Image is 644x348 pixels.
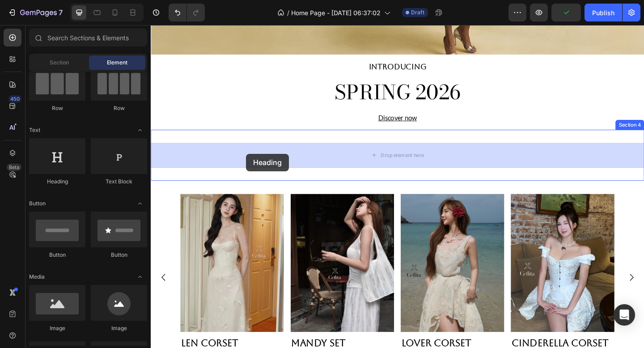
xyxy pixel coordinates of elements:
[133,123,147,137] span: Toggle open
[59,7,63,18] p: 7
[29,178,85,186] div: Heading
[29,126,40,134] span: Text
[7,164,21,171] div: Beta
[592,8,614,17] div: Publish
[29,324,85,332] div: Image
[107,59,127,67] span: Element
[133,196,147,211] span: Toggle open
[8,95,21,102] div: 450
[614,304,635,326] div: Open Intercom Messenger
[29,104,85,112] div: Row
[287,8,289,17] span: /
[29,29,147,47] input: Search Sections & Elements
[50,59,69,67] span: Section
[411,8,424,17] span: Draft
[29,273,45,281] span: Media
[91,324,147,332] div: Image
[133,270,147,284] span: Toggle open
[91,104,147,112] div: Row
[291,8,381,17] span: Home Page - [DATE] 06:37:02
[91,178,147,186] div: Text Block
[4,4,67,21] button: 7
[585,4,622,21] button: Publish
[151,25,644,348] iframe: Design area
[29,199,46,208] span: Button
[169,4,205,21] div: Undo/Redo
[91,251,147,259] div: Button
[29,251,85,259] div: Button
